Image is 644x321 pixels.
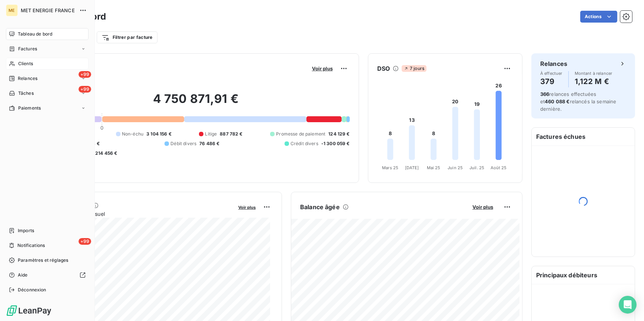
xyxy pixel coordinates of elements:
span: Imports [18,227,34,234]
span: Tâches [18,90,34,97]
h6: Balance âgée [300,203,340,211]
span: Aide [18,272,28,278]
a: Factures [6,43,89,55]
span: 0 [100,125,103,131]
span: 7 jours [402,65,426,72]
div: ME [6,4,18,16]
tspan: Juin 25 [448,165,463,170]
span: Voir plus [238,205,256,210]
span: 460 088 € [545,98,570,104]
h6: Factures échues [532,128,635,146]
span: Voir plus [312,66,333,71]
tspan: Juil. 25 [469,165,484,170]
a: Clients [6,58,89,70]
h6: Principaux débiteurs [532,266,635,284]
button: Filtrer par facture [97,31,157,43]
a: Tableau de bord [6,28,89,40]
span: Relances [18,75,37,82]
span: 366 [540,91,549,97]
span: Crédit divers [291,140,318,147]
span: 76 486 € [199,140,219,147]
a: Aide [6,269,89,281]
h6: Relances [540,59,567,68]
span: 124 129 € [328,131,349,137]
span: MET ENERGIE FRANCE [21,7,75,13]
span: -214 456 € [93,150,117,157]
span: Non-échu [122,131,143,137]
span: Paiements [18,105,41,111]
a: +99Relances [6,73,89,84]
span: +99 [79,71,91,78]
button: Voir plus [470,204,495,210]
h6: DSO [377,64,390,73]
h4: 1,122 M € [575,76,613,87]
img: Logo LeanPay [6,305,52,317]
span: Tableau de bord [18,31,52,37]
tspan: Août 25 [490,165,507,170]
a: Paiements [6,102,89,114]
span: Débit divers [170,140,196,147]
span: relances effectuées et relancés la semaine dernière. [540,91,617,112]
a: Imports [6,225,89,237]
span: Paramètres et réglages [18,257,68,264]
button: Voir plus [310,65,335,72]
span: +99 [79,86,91,93]
a: +99Tâches [6,87,89,99]
span: Voir plus [472,204,493,210]
span: 887 782 € [220,131,242,137]
div: Open Intercom Messenger [619,296,637,314]
span: Clients [18,60,33,67]
tspan: Mai 25 [426,165,440,170]
span: À effectuer [540,71,562,76]
span: 3 104 156 € [146,131,172,137]
span: Factures [18,46,37,52]
a: Paramètres et réglages [6,254,89,266]
span: -1 300 059 € [321,140,350,147]
tspan: Mars 25 [382,165,398,170]
h4: 379 [540,76,562,87]
span: Chiffre d'affaires mensuel [42,210,233,218]
span: Litige [205,131,217,137]
span: Montant à relancer [575,71,613,76]
button: Voir plus [236,204,258,210]
span: Notifications [17,242,45,249]
span: Déconnexion [18,287,46,293]
tspan: [DATE] [405,165,419,170]
button: Actions [580,11,617,23]
span: Promesse de paiement [276,131,325,137]
h2: 4 750 871,91 € [42,91,350,114]
span: +99 [79,238,91,245]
